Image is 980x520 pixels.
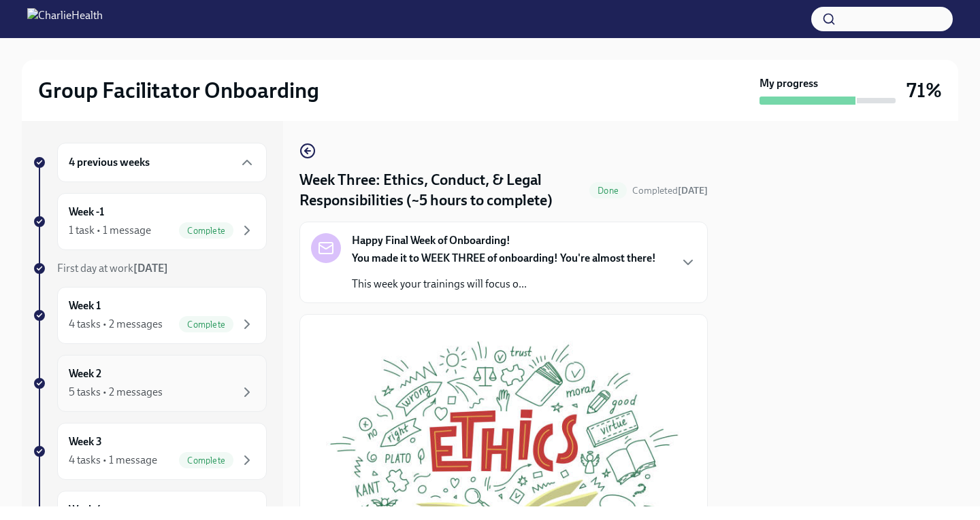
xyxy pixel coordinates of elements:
h6: Week 2 [69,366,101,381]
h6: 4 previous weeks [69,155,150,170]
a: First day at work[DATE] [33,261,267,276]
div: 5 tasks • 2 messages [69,385,163,400]
a: Week 14 tasks • 2 messagesComplete [33,287,267,344]
strong: My progress [759,76,818,91]
span: Completed [632,185,708,196]
a: Week 25 tasks • 2 messages [33,355,267,412]
strong: Happy Final Week of Onboarding! [352,233,510,248]
h6: Week 4 [69,502,102,517]
h4: Week Three: Ethics, Conduct, & Legal Responsibilities (~5 hours to complete) [299,170,584,211]
a: Week -11 task • 1 messageComplete [33,193,267,250]
span: Complete [179,455,233,466]
h6: Week 1 [69,298,101,313]
strong: [DATE] [133,262,168,275]
p: This week your trainings will focus o... [352,277,656,292]
strong: [DATE] [678,185,708,196]
h3: 71% [906,78,942,103]
a: Week 34 tasks • 1 messageComplete [33,423,267,480]
div: 1 task • 1 message [69,223,151,238]
h6: Week -1 [69,205,104,220]
span: First day at work [57,262,168,275]
span: Complete [179,226,233,236]
img: CharlieHealth [27,8,103,30]
div: 4 tasks • 1 message [69,453,157,468]
h6: Week 3 [69,434,102,449]
div: 4 previous weeks [57,143,267,182]
h2: Group Facilitator Onboarding [38,77,319,104]
span: Done [589,186,627,196]
span: October 13th, 2025 14:54 [632,184,708,197]
span: Complete [179,319,233,330]
div: 4 tasks • 2 messages [69,317,163,332]
strong: You made it to WEEK THREE of onboarding! You're almost there! [352,252,656,264]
